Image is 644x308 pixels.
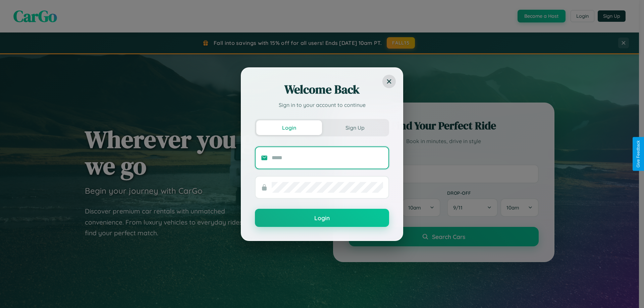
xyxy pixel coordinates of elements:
[256,120,322,135] button: Login
[322,120,388,135] button: Sign Up
[255,81,389,98] h2: Welcome Back
[255,101,389,109] p: Sign in to your account to continue
[636,140,641,168] div: Give Feedback
[255,209,389,227] button: Login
